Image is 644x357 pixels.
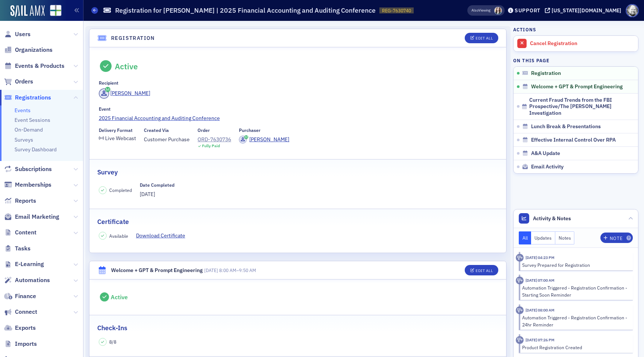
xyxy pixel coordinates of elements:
a: Organizations [4,46,53,54]
h2: Survey [97,167,118,177]
a: Email Marketing [4,213,59,221]
div: Automation Triggered - Registration Confirmation - 24hr Reminder [522,314,628,328]
a: Survey Dashboard [15,146,57,153]
span: Lunch Break & Presentations [531,123,601,130]
span: Imports [15,340,37,348]
time: 9/18/2025 07:26 PM [525,337,555,342]
div: Edit All [476,36,493,40]
span: Customer Purchase [144,136,190,143]
span: Tasks [15,244,31,253]
div: Activity [516,277,524,284]
div: Support [515,7,540,14]
a: Surveys [15,136,33,143]
div: Purchaser [239,127,261,133]
a: Download Certificate [136,232,191,240]
div: [PERSON_NAME] [110,89,150,97]
h2: Certificate [97,217,129,227]
time: 9/26/2025 07:00 AM [525,278,555,283]
button: All [519,231,531,244]
button: Edit All [465,33,498,43]
span: Email Marketing [15,213,59,221]
div: Fully Paid [202,143,220,148]
span: Effective Internal Control Over RPA [531,137,616,143]
a: 2025 Financial Accounting and Auditing Conference [99,114,497,122]
h4: Actions [513,26,536,33]
div: Activity [516,254,524,262]
a: [PERSON_NAME] [239,136,289,143]
a: Events [15,107,31,114]
time: 9/26/2025 04:23 PM [525,255,555,260]
time: 8:00 AM [219,267,236,273]
span: Profile [626,4,639,17]
span: Registration [531,70,561,77]
div: Activity [516,306,524,314]
h4: On this page [513,57,638,64]
a: Registrations [4,94,51,102]
span: Subscriptions [15,165,52,173]
div: Survey Prepared for Registration [522,262,628,268]
span: Reports [15,197,36,205]
a: Tasks [4,244,31,253]
a: Orders [4,78,33,86]
span: Welcome + GPT & Prompt Engineering [531,83,623,90]
span: Email Activity [531,164,563,170]
div: Cancel Registration [530,40,634,47]
span: Organizations [15,46,53,54]
div: [US_STATE][DOMAIN_NAME] [552,7,621,14]
a: Content [4,228,37,237]
span: Exports [15,324,36,332]
a: Memberships [4,181,51,189]
span: Orders [15,78,33,86]
span: Sarah Lowery [494,7,502,15]
span: A&A Update [531,150,560,157]
span: – [204,267,256,273]
img: SailAMX [10,5,45,17]
span: Activity & Notes [533,215,571,222]
span: Completed [109,187,132,193]
div: Date Completed [140,182,174,188]
a: Finance [4,292,36,300]
a: Subscriptions [4,165,52,173]
span: Automations [15,276,50,284]
time: 9/25/2025 08:00 AM [525,307,555,313]
span: [DATE] [140,191,155,198]
time: 9:50 AM [239,267,256,273]
div: Live Webcast [105,136,136,140]
span: E-Learning [15,260,44,268]
div: Event [99,106,111,112]
div: Automation Triggered - Registration Confirmation - Starting Soon Reminder [522,284,628,298]
a: [PERSON_NAME] [99,88,151,99]
a: Connect [4,308,37,316]
div: Also [471,8,479,13]
h2: Check-Ins [97,323,127,333]
div: [PERSON_NAME] [249,136,289,143]
span: [DATE] [204,267,218,273]
a: ORD-7630736 [198,136,231,143]
span: Available [109,233,128,239]
div: Edit All [476,269,493,273]
button: Notes [555,231,575,244]
span: Finance [15,292,36,300]
div: Recipient [99,80,119,86]
span: Registrations [15,94,51,102]
h4: Registration [111,34,155,42]
div: Welcome + GPT & Prompt Engineering [111,266,203,274]
button: Edit All [465,265,498,275]
a: Cancel Registration [514,36,638,51]
span: Content [15,228,37,237]
div: Order [198,127,210,133]
div: Created Via [144,127,169,133]
div: Active [111,294,128,301]
div: Delivery Format [99,127,133,133]
a: Automations [4,276,50,284]
div: Activity [516,336,524,344]
span: Current Fraud Trends from the FBI Prospective/The [PERSON_NAME] Investigation [529,97,628,117]
a: Users [4,30,31,38]
h1: Registration for [PERSON_NAME] | 2025 Financial Accounting and Auditing Conference [115,6,376,15]
a: E-Learning [4,260,44,268]
div: Note [610,236,622,240]
span: REG-7630740 [382,7,411,14]
a: Imports [4,340,37,348]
